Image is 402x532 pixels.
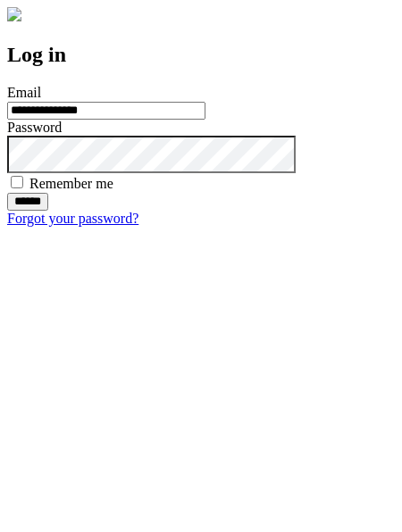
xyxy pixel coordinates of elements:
[7,120,62,135] label: Password
[7,211,138,226] a: Forgot your password?
[7,85,41,100] label: Email
[7,7,21,21] img: logo-4e3dc11c47720685a147b03b5a06dd966a58ff35d612b21f08c02c0306f2b779.png
[29,176,113,191] label: Remember me
[7,43,395,67] h2: Log in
